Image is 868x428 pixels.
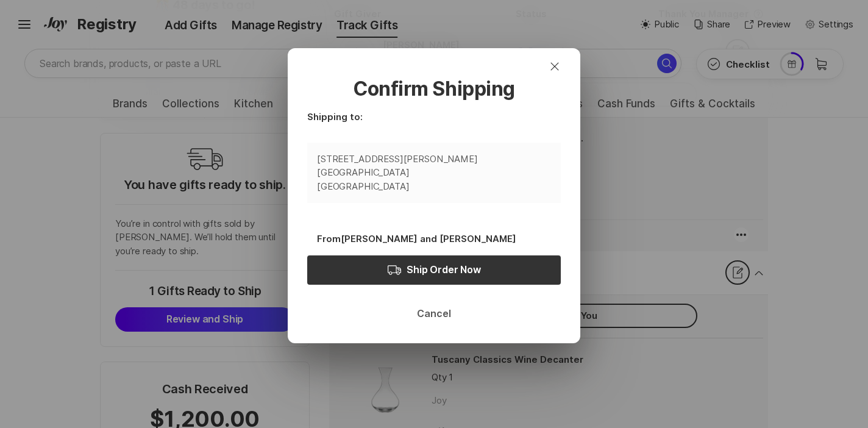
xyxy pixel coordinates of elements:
p: [STREET_ADDRESS][PERSON_NAME] [317,152,551,166]
p: [GEOGRAPHIC_DATA] [317,166,551,180]
p: Shipping to: [307,110,561,123]
p: [GEOGRAPHIC_DATA] [317,180,551,194]
button: Cancel [402,299,465,329]
button: Ship Order Now [307,255,561,285]
p: Confirm Shipping [353,77,514,101]
p: From [PERSON_NAME] and [PERSON_NAME] [317,232,551,245]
